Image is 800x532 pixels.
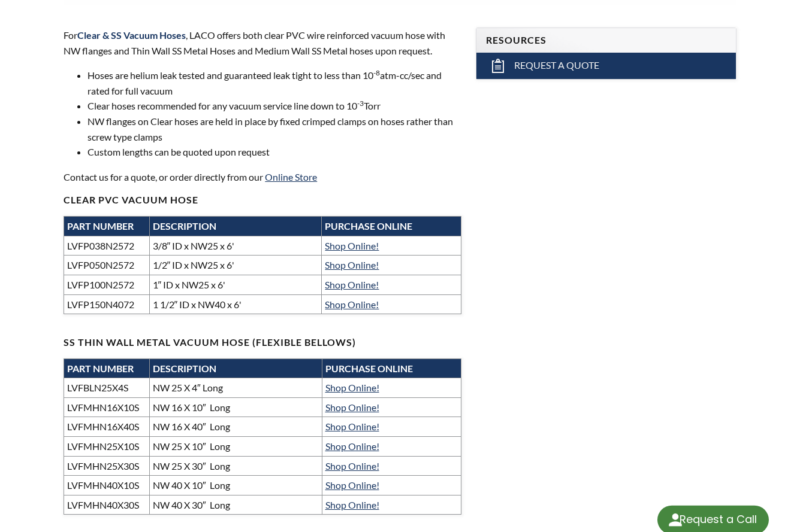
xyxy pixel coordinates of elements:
a: Shop Online! [325,460,379,472]
td: LVFMHN40X30S [64,495,150,515]
p: For , LACO offers both clear PVC wire reinforced vacuum hose with NW flanges and Thin Wall SS Met... [64,28,461,58]
a: Shop Online! [325,240,379,251]
td: LVFBLN25X4S [64,378,150,398]
sup: -8 [373,68,380,77]
strong: PART NUMBER [67,220,134,232]
a: Request a Quote [476,53,736,79]
td: NW 16 X 40″ Long [150,417,322,437]
span: Request a Quote [514,59,599,72]
strong: DESCRIPTION [153,363,216,374]
td: LVFMHN25X30S [64,456,150,476]
a: Shop Online! [325,402,379,413]
td: LVFMHN16X10S [64,397,150,417]
td: NW 25 X 10″ Long [150,437,322,457]
td: LVFMHN16X40S [64,417,150,437]
td: LVFMHN25X10S [64,437,150,457]
a: Shop Online! [325,499,379,510]
li: NW flanges on Clear hoses are held in place by fixed crimped clamps on hoses rather than screw ty... [87,114,461,144]
td: LVFP100N2572 [64,275,149,294]
a: Online Store [265,171,317,183]
img: round button [666,510,685,530]
td: NW 40 X 30″ Long [150,495,322,515]
td: 1/2″ ID x NW25 x 6' [149,256,322,275]
td: NW 16 X 10″ Long [150,397,322,417]
a: Shop Online! [325,299,379,310]
strong: DESCRIPTION [153,220,216,232]
strong: Clear & SS Vacuum Hoses [77,29,186,41]
td: 1″ ID x NW25 x 6' [149,275,322,294]
td: LVFP038N2572 [64,236,149,256]
td: LVFP150N4072 [64,294,149,314]
td: 1 1/2″ ID x NW40 x 6' [149,294,322,314]
td: NW 40 X 10″ Long [150,476,322,495]
td: NW 25 X 4″ Long [150,378,322,398]
a: Shop Online! [325,279,379,290]
h4: SS THIN WALL METAL VACUUM HOSE (flexible bellows) [64,336,461,349]
td: 3/8″ ID x NW25 x 6' [149,236,322,256]
td: LVFMHN40X10S [64,476,150,495]
a: Shop Online! [325,259,379,270]
h4: Clear PVC Vacuum Hose [64,194,461,206]
strong: PART NUMBER [67,363,134,374]
a: Shop Online! [325,440,379,452]
sup: -3 [357,99,364,108]
a: Shop Online! [325,421,379,432]
a: Shop Online! [325,382,379,393]
td: LVFP050N2572 [64,256,149,275]
strong: PURCHASE ONLINE [325,220,412,232]
h4: Resources [486,34,726,47]
a: Shop Online! [325,479,379,491]
li: Hoses are helium leak tested and guaranteed leak tight to less than 10 atm-cc/sec and rated for f... [87,68,461,98]
p: Contact us for a quote, or order directly from our [64,169,461,185]
strong: PURCHASE ONLINE [325,363,413,374]
li: Custom lengths can be quoted upon request [87,144,461,160]
td: NW 25 X 30″ Long [150,456,322,476]
li: Clear hoses recommended for any vacuum service line down to 10 Torr [87,98,461,114]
